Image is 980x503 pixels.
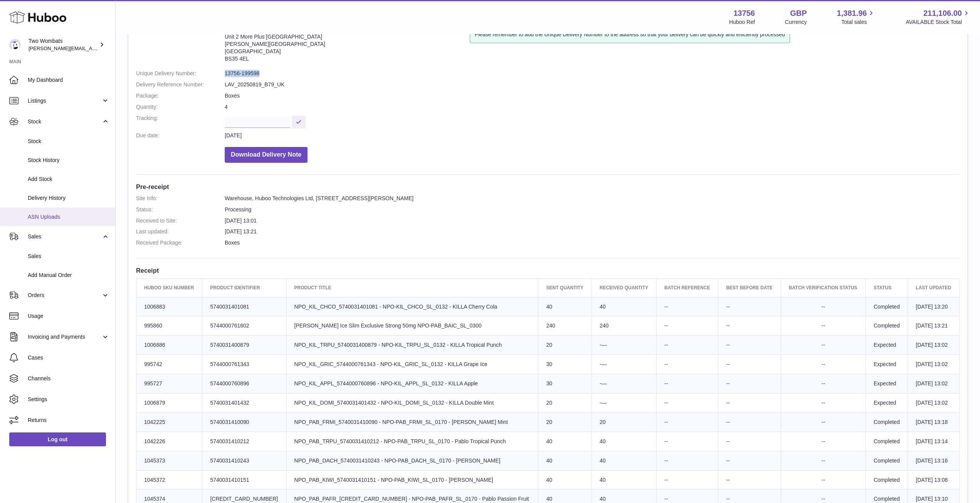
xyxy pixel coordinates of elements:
dd: [DATE] 13:01 [225,217,960,224]
div: -- [789,303,858,311]
td: -— [592,393,656,412]
td: 5740031401432 [202,393,286,412]
dd: Boxes [225,92,960,100]
dt: Last updated: [136,228,225,235]
span: Delivery History [28,194,109,202]
td: [DATE] 13:02 [908,355,960,374]
td: -- [718,297,781,316]
td: 5744000760896 [202,374,286,393]
td: 1042225 [136,412,202,432]
td: 1006886 [136,336,202,355]
td: [DATE] 13:14 [908,432,960,451]
td: 5744000761602 [202,316,286,336]
div: -- [789,361,858,368]
button: Download Delivery Note [225,147,308,163]
th: Product Identifier [202,279,286,297]
th: Product title [286,279,538,297]
td: -- [718,432,781,451]
td: 40 [592,470,656,489]
div: -- [789,457,858,464]
div: Please remember to add the Unique Delivery Number to the address so that your delivery can be qui... [470,26,790,43]
td: 1006883 [136,297,202,316]
td: 20 [592,412,656,432]
td: 1045372 [136,470,202,489]
td: 240 [538,316,592,336]
td: NPO_PAB_DACH_5740031410243 - NPO-PAB_DACH_SL_0170 - [PERSON_NAME] [286,451,538,470]
span: Usage [28,312,109,320]
td: -- [657,393,718,412]
td: 40 [592,297,656,316]
td: [DATE] 13:20 [908,297,960,316]
div: -- [789,322,858,329]
td: Completed [866,297,908,316]
div: Two Wombats [29,37,98,52]
span: 211,106.00 [923,8,962,19]
td: 1042226 [136,432,202,451]
td: [DATE] 13:21 [908,316,960,336]
dd: 13756-199598 [225,70,960,77]
td: [DATE] 13:16 [908,451,960,470]
a: 211,106.00 AVAILABLE Stock Total [906,8,971,26]
td: 40 [538,432,592,451]
span: Sales [28,253,109,260]
dd: 4 [225,103,960,111]
td: 20 [538,412,592,432]
td: 30 [538,355,592,374]
td: Expected [866,374,908,393]
td: -- [657,432,718,451]
span: Returns [28,417,109,424]
span: Channels [28,375,109,382]
dt: Package: [136,92,225,100]
td: 40 [538,297,592,316]
td: [DATE] 13:02 [908,393,960,412]
th: Last updated [908,279,960,297]
div: -- [789,399,858,407]
td: [DATE] 13:02 [908,374,960,393]
dt: Quantity: [136,103,225,111]
td: NPO_KIL_CHCO_5740031401081 - NPO-KIL_CHCO_SL_0132 - KILLA Cherry Cola [286,297,538,316]
td: 40 [592,432,656,451]
td: NPO_KIL_DOMI_5740031401432 - NPO-KIL_DOMI_SL_0132 - KILLA Double Mint [286,393,538,412]
td: -- [657,297,718,316]
address: 13756-199598 Unit 2 More Plus [GEOGRAPHIC_DATA] [PERSON_NAME][GEOGRAPHIC_DATA] [GEOGRAPHIC_DATA] ... [225,26,470,66]
dt: Due date: [136,132,225,139]
dd: [DATE] [225,132,960,139]
td: Completed [866,451,908,470]
span: My Dashboard [28,76,109,84]
td: Completed [866,316,908,336]
td: Expected [866,355,908,374]
td: NPO_KIL_APPL_5744000760896 - NPO-KIL_APPL_SL_0132 - KILLA Apple [286,374,538,393]
td: 995742 [136,355,202,374]
th: Status [866,279,908,297]
td: 5740031400879 [202,336,286,355]
td: -- [657,470,718,489]
td: -— [592,374,656,393]
div: -- [789,495,858,503]
dd: LAV_20250819_B79_UK [225,81,960,88]
td: 5744000761343 [202,355,286,374]
dt: Received Package: [136,239,225,246]
td: 5740031401081 [202,297,286,316]
a: Log out [9,432,106,446]
dd: Warehouse, Huboo Technologies Ltd, [STREET_ADDRESS][PERSON_NAME] [225,195,960,202]
td: -- [718,374,781,393]
td: 5740031410151 [202,470,286,489]
td: NPO_KIL_GRIC_5744000761343 - NPO-KIL_GRIC_SL_0132 - KILLA Grape Ice [286,355,538,374]
td: Expected [866,336,908,355]
td: -— [592,355,656,374]
dt: Received to Site: [136,217,225,224]
td: 40 [592,451,656,470]
th: Batch Reference [657,279,718,297]
td: Completed [866,432,908,451]
span: Invoicing and Payments [28,333,101,341]
dd: Processing [225,206,960,213]
td: -- [657,412,718,432]
td: Completed [866,470,908,489]
span: Listings [28,97,101,105]
span: Total sales [841,19,876,26]
td: 240 [592,316,656,336]
td: [DATE] 13:18 [908,412,960,432]
td: -- [657,374,718,393]
td: 995860 [136,316,202,336]
dt: Tracking: [136,115,225,128]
